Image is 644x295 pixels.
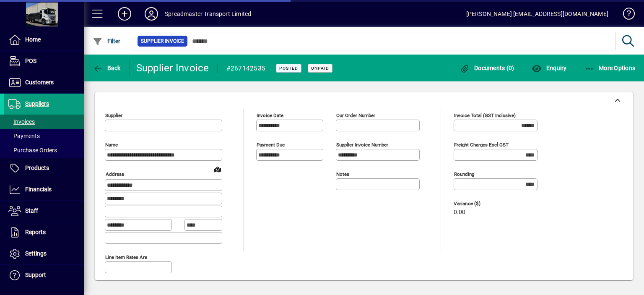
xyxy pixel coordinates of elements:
[25,229,46,235] span: Reports
[532,65,566,71] span: Enquiry
[4,179,84,200] a: Financials
[454,171,474,177] mat-label: Rounding
[141,37,184,45] span: Supplier Invoice
[211,162,224,176] a: View on map
[84,60,130,76] app-page-header-button: Back
[105,254,147,260] mat-label: Line item rates are
[336,112,375,118] mat-label: Our order number
[105,112,122,118] mat-label: Supplier
[4,243,84,264] a: Settings
[25,36,41,43] span: Home
[8,118,35,125] span: Invoices
[582,60,638,76] button: More Options
[336,171,349,177] mat-label: Notes
[458,60,517,76] button: Documents (0)
[4,265,84,286] a: Support
[4,51,84,72] a: POS
[4,201,84,222] a: Staff
[8,133,40,139] span: Payments
[105,142,118,148] mat-label: Name
[4,143,84,157] a: Purchase Orders
[4,222,84,243] a: Reports
[25,272,46,278] span: Support
[311,65,329,71] span: Unpaid
[25,186,52,193] span: Financials
[279,65,298,71] span: Posted
[93,65,121,71] span: Back
[25,250,47,257] span: Settings
[454,142,509,148] mat-label: Freight charges excl GST
[25,207,38,214] span: Staff
[584,65,636,71] span: More Options
[91,34,123,49] button: Filter
[165,7,251,21] div: Spreadmaster Transport Limited
[226,62,266,75] div: #267142535
[4,72,84,93] a: Customers
[257,142,285,148] mat-label: Payment due
[111,6,138,21] button: Add
[8,147,57,154] span: Purchase Orders
[460,65,514,71] span: Documents (0)
[466,7,608,21] div: [PERSON_NAME] [EMAIL_ADDRESS][DOMAIN_NAME]
[454,209,465,216] span: 0.00
[530,60,569,76] button: Enquiry
[93,38,121,44] span: Filter
[25,100,49,107] span: Suppliers
[4,129,84,143] a: Payments
[257,112,283,118] mat-label: Invoice date
[454,201,504,206] span: Variance ($)
[454,112,516,118] mat-label: Invoice Total (GST inclusive)
[25,164,49,171] span: Products
[4,158,84,179] a: Products
[91,60,123,76] button: Back
[25,57,36,64] span: POS
[138,6,165,21] button: Profile
[4,115,84,129] a: Invoices
[4,29,84,50] a: Home
[136,61,209,75] div: Supplier Invoice
[336,142,388,148] mat-label: Supplier invoice number
[617,2,634,29] a: Knowledge Base
[25,79,54,86] span: Customers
